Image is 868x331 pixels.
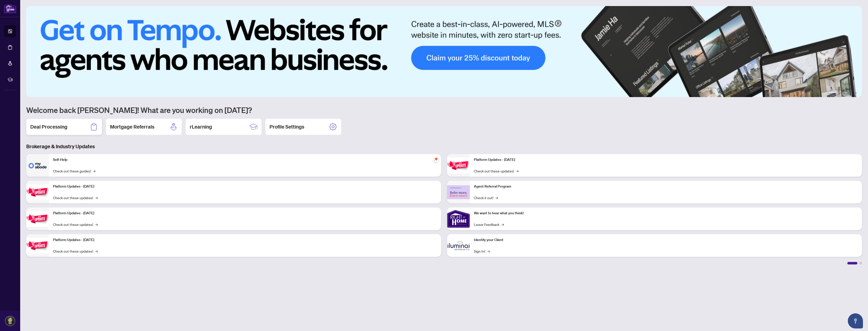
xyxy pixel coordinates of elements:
[53,195,98,200] a: Check out these updates!→
[447,158,470,173] img: Platform Updates - June 23, 2025
[53,248,98,254] a: Check out these updates!→
[26,211,49,227] img: Platform Updates - July 21, 2025
[53,157,437,163] p: Self-Help
[848,313,863,328] button: Open asap
[447,185,470,199] img: Agent Referral Program
[4,4,16,13] img: logo
[855,92,857,94] button: 6
[843,92,845,94] button: 3
[26,6,862,97] img: Slide 0
[474,168,519,174] a: Check out these updates!→
[474,248,490,254] a: Sign In!→
[93,168,95,174] span: →
[53,237,437,243] p: Platform Updates - [DATE]
[495,195,498,200] span: →
[474,195,498,200] a: Check it out!→
[26,238,49,254] img: Platform Updates - July 8, 2025
[474,222,504,227] a: Leave Feedback→
[53,168,95,174] a: Check out these guides!→
[53,222,98,227] a: Check out these updates!→
[53,184,437,189] p: Platform Updates - [DATE]
[95,195,98,200] span: →
[190,123,212,130] h2: rLearning
[269,123,304,130] h2: Profile Settings
[95,248,98,254] span: →
[847,92,849,94] button: 4
[829,92,837,94] button: 1
[501,222,504,227] span: →
[447,207,470,230] img: We want to hear what you think!
[53,210,437,216] p: Platform Updates - [DATE]
[474,184,858,189] p: Agent Referral Program
[487,248,490,254] span: →
[30,123,67,130] h2: Deal Processing
[839,92,841,94] button: 2
[26,184,49,200] img: Platform Updates - September 16, 2025
[26,143,862,150] h3: Brokerage & Industry Updates
[474,157,858,163] p: Platform Updates - [DATE]
[5,316,15,326] img: Profile Icon
[474,237,858,243] p: Identify your Client
[433,156,439,162] span: pushpin
[26,154,49,177] img: Self-Help
[447,234,470,257] img: Identify your Client
[474,210,858,216] p: We want to hear what you think!
[95,222,98,227] span: →
[516,168,519,174] span: →
[851,92,853,94] button: 5
[26,105,862,115] h1: Welcome back [PERSON_NAME]! What are you working on [DATE]?
[110,123,154,130] h2: Mortgage Referrals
